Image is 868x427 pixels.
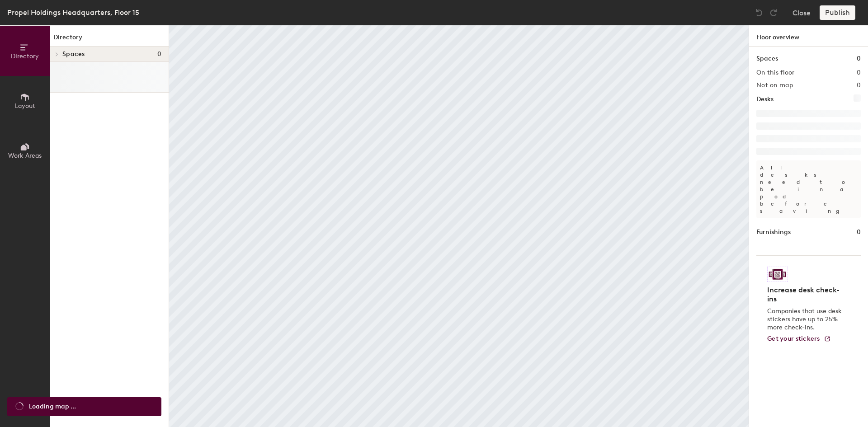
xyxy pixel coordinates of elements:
[755,8,764,17] img: Undo
[756,160,861,218] p: All desks need to be in a pod before saving
[767,335,820,343] span: Get your stickers
[756,54,778,64] h1: Spaces
[749,25,868,47] h1: Floor overview
[756,82,793,89] h2: Not on map
[857,227,861,237] h1: 0
[29,402,76,412] span: Loading map ...
[793,5,811,20] button: Close
[756,227,791,237] h1: Furnishings
[157,51,161,58] span: 0
[756,69,795,76] h2: On this floor
[169,25,749,427] canvas: Map
[8,152,42,160] span: Work Areas
[767,267,788,282] img: Sticker logo
[857,69,861,76] h2: 0
[767,307,844,332] p: Companies that use desk stickers have up to 25% more check-ins.
[50,33,169,47] h1: Directory
[756,94,774,104] h1: Desks
[11,52,39,60] span: Directory
[767,286,844,304] h4: Increase desk check-ins
[7,7,139,18] div: Propel Holdings Headquarters, Floor 15
[62,51,85,58] span: Spaces
[767,335,831,343] a: Get your stickers
[857,54,861,64] h1: 0
[857,82,861,89] h2: 0
[15,102,35,110] span: Layout
[769,8,778,17] img: Redo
